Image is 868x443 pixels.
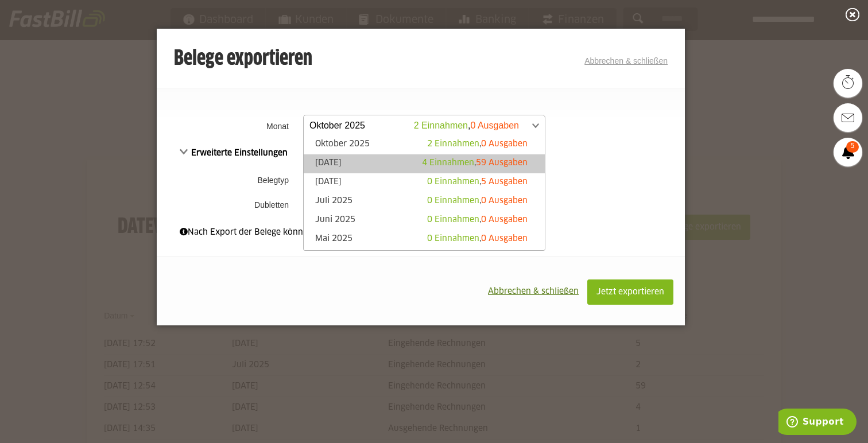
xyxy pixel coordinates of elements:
[427,176,528,188] div: ,
[488,287,579,296] span: Abbrechen & schließen
[422,157,528,169] div: ,
[427,197,479,205] span: 0 Einnahmen
[422,159,474,167] span: 4 Einnahmen
[174,48,312,71] h3: Belege exportieren
[427,138,528,150] div: ,
[481,216,528,224] span: 0 Ausgaben
[834,138,862,166] a: 5
[427,195,528,207] div: ,
[157,111,300,141] th: Monat
[180,149,288,157] span: Erweiterte Einstellungen
[309,233,539,246] a: Mai 2025
[481,140,528,148] span: 0 Ausgaben
[309,176,539,189] a: [DATE]
[427,140,479,148] span: 2 Einnahmen
[427,178,479,186] span: 0 Einnahmen
[481,197,528,205] span: 0 Ausgaben
[587,279,673,305] button: Jetzt exportieren
[479,279,587,304] button: Abbrechen & schließen
[427,216,479,224] span: 0 Einnahmen
[157,165,300,195] th: Belegtyp
[427,233,528,244] div: ,
[778,409,857,437] iframe: Öffnet ein Widget, in dem Sie weitere Informationen finden
[584,56,668,65] a: Abbrechen & schließen
[309,138,539,151] a: Oktober 2025
[309,214,539,227] a: Juni 2025
[846,141,859,153] span: 5
[427,214,528,226] div: ,
[309,157,539,170] a: [DATE]
[476,159,528,167] span: 59 Ausgaben
[180,226,662,239] div: Nach Export der Belege können diese nicht mehr bearbeitet werden.
[481,178,528,186] span: 5 Ausgaben
[427,235,479,243] span: 0 Einnahmen
[596,288,664,296] span: Jetzt exportieren
[481,235,528,243] span: 0 Ausgaben
[157,195,300,215] th: Dubletten
[309,195,539,208] a: Juli 2025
